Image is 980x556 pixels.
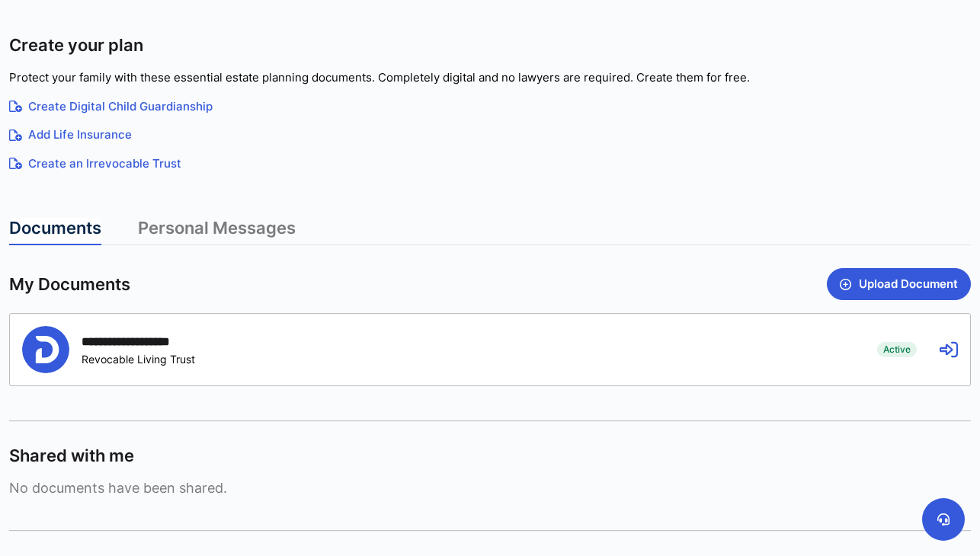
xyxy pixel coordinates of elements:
div: Revocable Living Trust [82,353,196,366]
span: Create your plan [9,34,143,56]
span: Active [877,342,917,357]
button: Upload Document [827,268,971,300]
span: No documents have been shared. [9,480,971,496]
a: Create an Irrevocable Trust [9,155,971,173]
img: Person [22,326,69,373]
span: Shared with me [9,445,134,467]
a: Create Digital Child Guardianship [9,98,971,116]
a: Documents [9,218,101,245]
p: Protect your family with these essential estate planning documents. Completely digital and no law... [9,69,971,87]
a: Add Life Insurance [9,126,971,144]
a: Personal Messages [138,218,296,245]
span: My Documents [9,273,130,296]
